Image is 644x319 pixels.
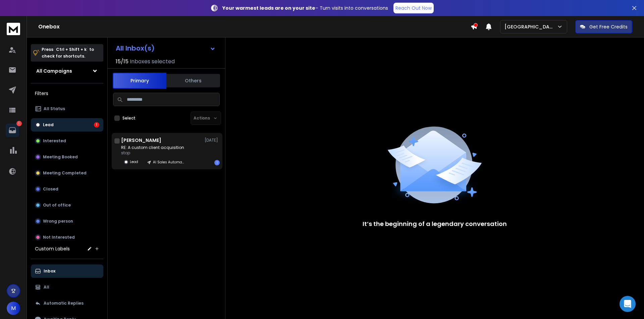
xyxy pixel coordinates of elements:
h1: All Inbox(s) [116,45,155,52]
a: Reach Out Now [393,3,434,13]
p: Interested [43,138,66,144]
p: Closed [43,186,58,192]
p: Reach Out Now [395,5,432,11]
div: 1 [94,122,99,128]
span: 15 / 15 [116,58,128,66]
p: [DATE] [205,138,220,143]
p: Lead [130,159,138,164]
p: All Status [44,106,65,111]
p: Wrong person [43,219,73,224]
button: All Status [31,102,103,115]
button: Interested [31,134,103,148]
button: Primary [113,73,166,89]
p: Press to check for shortcuts. [42,46,94,60]
button: Lead1 [31,118,103,132]
p: All [44,285,49,290]
p: Not Interested [43,235,75,240]
a: 1 [6,124,19,137]
button: M [7,302,20,315]
button: Out of office [31,198,103,212]
p: Inbox [44,268,55,274]
h1: All Campaigns [36,68,72,74]
h3: Filters [31,89,103,98]
button: Automatic Replies [31,297,103,310]
p: – Turn visits into conversations [222,5,388,11]
p: Lead [43,122,54,128]
strong: Your warmest leads are on your site [222,5,315,11]
h1: [PERSON_NAME] [121,137,161,144]
p: Get Free Credits [589,23,628,30]
button: All Inbox(s) [110,42,221,55]
label: Select [122,115,136,121]
h3: Custom Labels [35,245,70,252]
button: All [31,281,103,294]
p: Meeting Completed [43,170,87,176]
p: 1 [16,121,22,126]
button: Inbox [31,264,103,278]
p: Meeting Booked [43,154,78,160]
p: RE: A custom client acquisition [121,145,189,150]
h3: Inboxes selected [130,58,175,66]
p: [GEOGRAPHIC_DATA] [504,23,557,30]
button: Get Free Credits [575,20,632,33]
button: All Campaigns [31,64,103,78]
p: Automatic Replies [44,301,84,306]
img: logo [7,23,20,35]
p: It’s the beginning of a legendary conversation [363,219,507,229]
h1: Onebox [38,23,471,31]
div: Open Intercom Messenger [620,296,636,312]
button: Wrong person [31,215,103,228]
button: Not Interested [31,231,103,244]
button: Meeting Completed [31,166,103,180]
button: Closed [31,182,103,196]
div: 1 [214,160,220,165]
p: stop [121,150,189,156]
span: Ctrl + Shift + k [55,46,88,53]
p: Out of office [43,203,71,208]
p: AI Sales Automation/Financial/US- Final [153,160,185,165]
button: Meeting Booked [31,150,103,164]
button: Others [166,73,220,88]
